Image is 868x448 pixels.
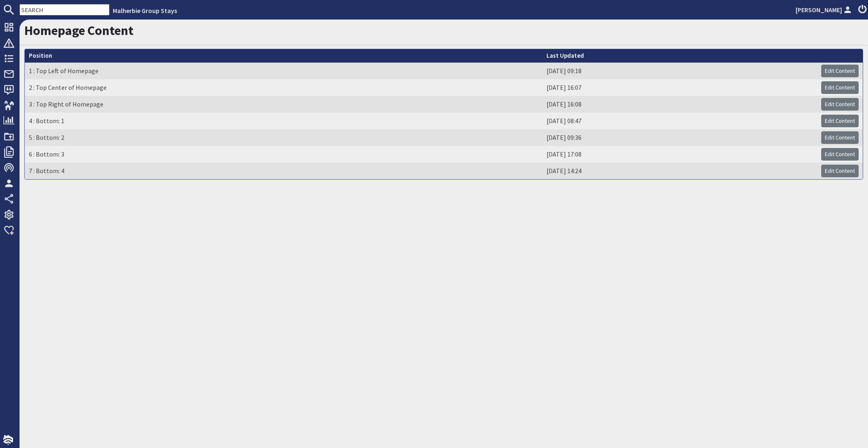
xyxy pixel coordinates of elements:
[542,129,817,146] td: [DATE] 09:36
[542,63,817,79] td: [DATE] 09:18
[3,435,13,445] img: staytech_i_w-64f4e8e9ee0a9c174fd5317b4b171b261742d2d393467e5bdba4413f4f884c10.svg
[20,4,109,15] input: SEARCH
[821,115,859,127] a: Edit Content
[542,79,817,96] td: [DATE] 16:07
[25,79,542,96] td: 2 : Top Center of Homepage
[821,165,859,177] a: Edit Content
[24,22,133,39] a: Homepage Content
[25,129,542,146] td: 5 : Bottom: 2
[821,81,859,94] a: Edit Content
[821,131,859,144] a: Edit Content
[542,113,817,129] td: [DATE] 08:47
[113,7,177,15] a: Malherbie Group Stays
[25,146,542,163] td: 6 : Bottom: 3
[542,146,817,163] td: [DATE] 17:08
[25,49,542,63] th: Position
[25,63,542,79] td: 1 : Top Left of Homepage
[542,96,817,113] td: [DATE] 16:08
[821,65,859,77] a: Edit Content
[542,49,817,63] th: Last Updated
[25,113,542,129] td: 4 : Bottom: 1
[821,148,859,161] a: Edit Content
[821,98,859,111] a: Edit Content
[25,163,542,179] td: 7 : Bottom: 4
[796,5,853,15] a: [PERSON_NAME]
[25,96,542,113] td: 3 : Top Right of Homepage
[542,163,817,179] td: [DATE] 14:24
